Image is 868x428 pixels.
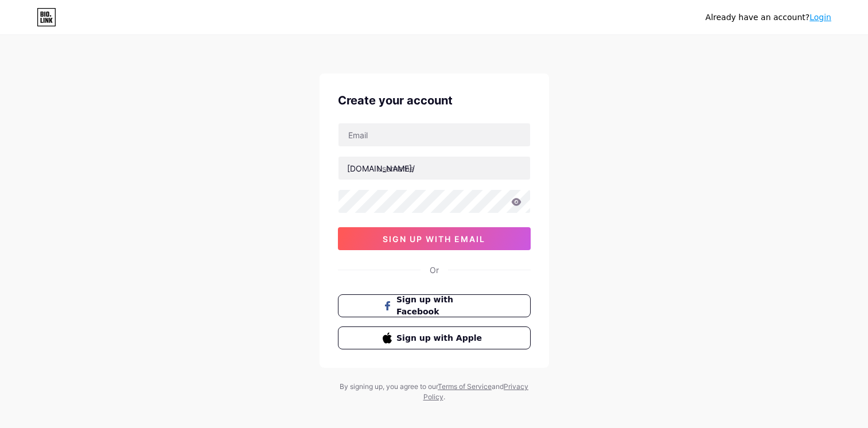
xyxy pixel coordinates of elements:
span: sign up with email [383,234,485,244]
a: Login [809,13,831,22]
div: [DOMAIN_NAME]/ [347,162,415,174]
button: Sign up with Facebook [338,294,531,317]
input: username [338,157,530,180]
div: Already have an account? [706,11,831,24]
div: By signing up, you agree to our and . [337,382,532,402]
input: Email [338,123,530,146]
a: Terms of Service [438,382,492,391]
button: Sign up with Apple [338,326,531,349]
button: sign up with email [338,227,531,250]
span: Sign up with Apple [396,332,485,344]
div: Create your account [338,92,531,109]
span: Sign up with Facebook [396,294,485,318]
div: Or [430,264,439,276]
